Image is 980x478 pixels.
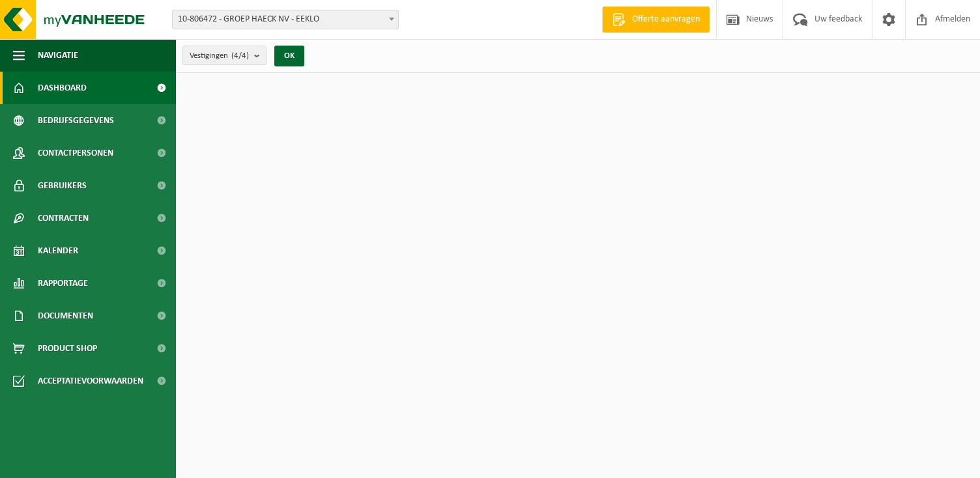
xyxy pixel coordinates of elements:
button: Vestigingen(4/4) [182,46,267,65]
span: Navigatie [38,39,78,72]
a: Offerte aanvragen [602,7,710,33]
span: Contracten [38,202,89,234]
span: 10-806472 - GROEP HAECK NV - EEKLO [172,10,399,29]
button: OK [274,46,304,66]
span: Product Shop [38,332,97,365]
span: Rapportage [38,267,88,300]
span: Bedrijfsgegevens [38,104,114,137]
span: 10-806472 - GROEP HAECK NV - EEKLO [173,10,398,29]
count: (4/4) [231,51,249,60]
span: Dashboard [38,72,87,104]
span: Vestigingen [190,46,249,66]
span: Documenten [38,300,93,332]
span: Kalender [38,234,78,267]
span: Acceptatievoorwaarden [38,365,143,397]
span: Contactpersonen [38,137,113,169]
span: Offerte aanvragen [629,13,703,26]
span: Gebruikers [38,169,87,202]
